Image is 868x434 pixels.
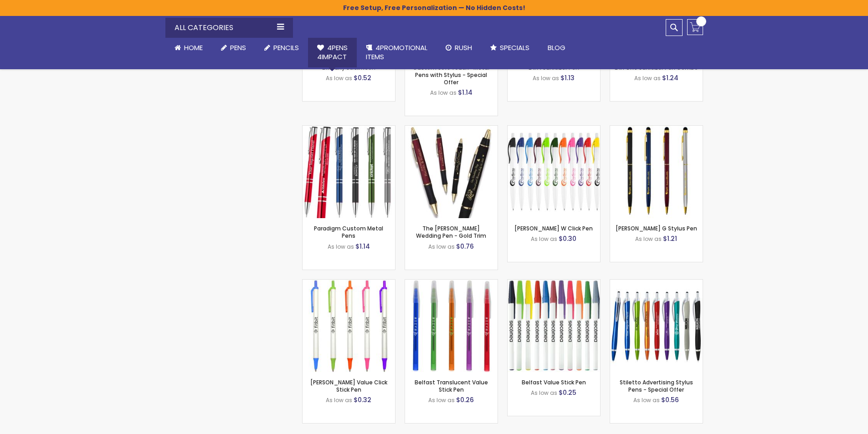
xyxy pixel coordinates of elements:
span: As low as [635,235,662,243]
img: Preston W Click Pen [508,126,600,218]
span: $1.14 [458,88,473,97]
span: As low as [326,396,352,404]
img: Paradigm Plus Custom Metal Pens [303,126,395,218]
span: $0.26 [456,395,474,404]
a: Brittany Stick Neon [322,64,375,71]
span: $1.13 [560,73,575,82]
span: As low as [531,235,557,243]
span: Pencils [273,43,299,52]
a: Orlando Bright Value Click Stick Pen [303,279,395,287]
a: Preston W Click Pen [508,125,600,133]
a: Rush [437,38,481,58]
a: Belfast Translucent Value Stick Pen [415,378,488,393]
span: Pens [230,43,246,52]
span: As low as [430,89,457,97]
span: $0.30 [559,234,576,243]
a: The Barton Wedding Pen - Gold Trim [405,125,498,133]
a: Paradigm Custom Metal Pens [314,225,383,240]
span: Specials [500,43,529,52]
span: $1.24 [662,73,678,82]
a: Stiletto Advertising Stylus Pens - Special Offer [610,279,703,287]
span: Blog [548,43,565,52]
a: Meryl G Stylus Pen [610,125,703,133]
span: $0.52 [354,73,371,82]
a: 4Pens4impact [308,38,357,67]
a: Belfast Value Stick Pen [508,279,600,287]
span: 4Pens 4impact [317,43,348,61]
span: $0.25 [559,388,576,397]
span: $1.21 [663,234,677,243]
a: Stiletto Advertising Stylus Pens - Special Offer [620,378,693,393]
a: Home [165,38,212,58]
a: Belfast Value Stick Pen [522,378,586,386]
img: Stiletto Advertising Stylus Pens - Special Offer [610,280,703,372]
span: As low as [533,74,559,82]
span: $1.14 [355,242,370,251]
a: Specials [481,38,539,58]
img: Belfast Translucent Value Stick Pen [405,280,498,372]
span: As low as [328,243,354,250]
a: 2 in 1 Sanitizer Pen [529,64,579,71]
a: Paradigm Plus Custom Metal Pens [303,125,395,133]
span: $0.76 [456,242,474,251]
img: The Barton Wedding Pen - Gold Trim [405,126,498,218]
div: All Categories [165,18,293,38]
a: [PERSON_NAME] W Click Pen [514,225,593,232]
img: Meryl G Stylus Pen [610,126,703,218]
span: $0.56 [661,395,679,404]
img: Belfast Value Stick Pen [508,280,600,372]
a: 4PROMOTIONALITEMS [357,38,437,67]
a: 2 in One Sanitizer Pen Combo [615,64,698,71]
a: Custom Soft Touch® Metal Pens with Stylus - Special Offer [413,64,489,86]
span: As low as [326,74,352,82]
a: Pens [212,38,255,58]
span: As low as [531,389,557,397]
span: As low as [428,243,455,250]
span: Home [184,43,203,52]
span: As low as [428,396,455,404]
a: Pencils [255,38,308,58]
a: The [PERSON_NAME] Wedding Pen - Gold Trim [416,225,486,240]
span: Rush [455,43,472,52]
img: Orlando Bright Value Click Stick Pen [303,280,395,372]
a: Blog [539,38,575,58]
span: 4PROMOTIONAL ITEMS [366,43,427,61]
span: As low as [633,396,660,404]
span: As low as [634,74,661,82]
a: Belfast Translucent Value Stick Pen [405,279,498,287]
a: [PERSON_NAME] Value Click Stick Pen [310,378,387,393]
span: $0.32 [354,395,371,404]
a: [PERSON_NAME] G Stylus Pen [616,225,697,232]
